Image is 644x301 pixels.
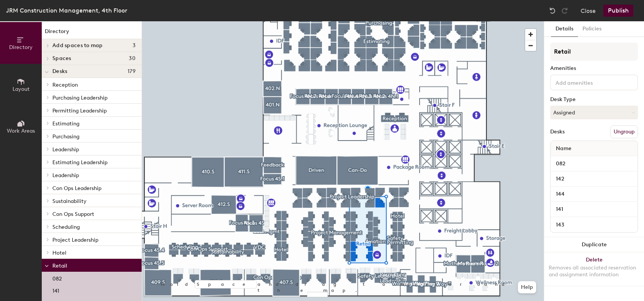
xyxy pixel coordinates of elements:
span: Estimating Leadership [52,159,107,166]
input: Unnamed desk [552,204,636,215]
span: Purchasing [52,133,79,140]
span: Hotel [52,250,66,256]
span: Con Ops Leadership [52,185,101,192]
button: DeleteRemoves all associated reservation and assignment information [544,252,644,286]
button: Help [518,281,536,293]
span: Scheduling [52,224,80,230]
p: 082 [52,273,62,282]
div: Desks [550,129,565,135]
p: 141 [52,285,59,294]
input: Unnamed desk [552,189,636,200]
button: Publish [603,5,633,17]
input: Add amenities [554,78,622,87]
span: Sustainability [52,198,87,204]
div: Desk Type [550,97,638,103]
input: Unnamed desk [552,158,636,169]
span: Leadership [52,146,79,153]
span: Permitting Leadership [52,108,107,114]
span: Desks [52,68,67,74]
span: Name [552,142,575,155]
span: Estimating [52,120,79,127]
button: Ungroup [610,125,638,138]
span: Purchasing Leadership [52,95,107,101]
div: Removes all associated reservation and assignment information [549,265,639,278]
div: JRM Construction Management, 4th Floor [6,6,127,15]
span: Work Areas [7,128,35,134]
span: Directory [9,44,33,51]
img: Redo [561,7,568,14]
button: Duplicate [544,237,644,252]
img: Undo [549,7,556,14]
span: Leadership [52,172,79,179]
span: Con Ops Support [52,211,94,217]
span: Project Leadership [52,237,98,243]
div: Amenities [550,65,638,71]
button: Policies [578,21,606,37]
span: Add spaces to map [52,43,103,49]
h1: Directory [42,27,142,39]
input: Unnamed desk [552,174,636,184]
button: Details [551,21,578,37]
button: Close [581,5,596,17]
span: 3 [133,43,136,49]
input: Unnamed desk [552,219,636,230]
span: Retail [52,263,67,269]
span: 30 [129,55,136,62]
span: Layout [13,86,30,92]
span: 179 [128,68,136,74]
span: Reception [52,82,78,88]
span: Spaces [52,55,71,62]
button: Assigned [550,106,638,119]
